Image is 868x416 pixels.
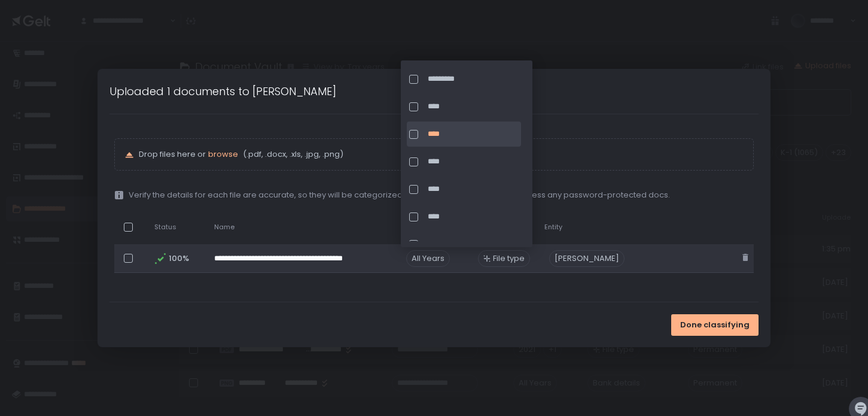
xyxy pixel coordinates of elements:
[671,314,759,336] button: Done classifying
[208,149,238,160] button: browse
[544,223,562,232] span: Entity
[680,320,750,330] span: Done classifying
[240,149,343,160] span: (.pdf, .docx, .xls, .jpg, .png)
[169,253,188,264] span: 100%
[139,149,743,160] p: Drop files here or
[109,83,336,99] h1: Uploaded 1 documents to [PERSON_NAME]
[406,250,450,267] span: All Years
[214,223,234,232] span: Name
[129,190,670,201] span: Verify the details for each file are accurate, so they will be categorized correctly and your tea...
[493,253,525,264] span: File type
[208,148,238,160] span: browse
[154,223,176,232] span: Status
[549,250,625,267] div: [PERSON_NAME]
